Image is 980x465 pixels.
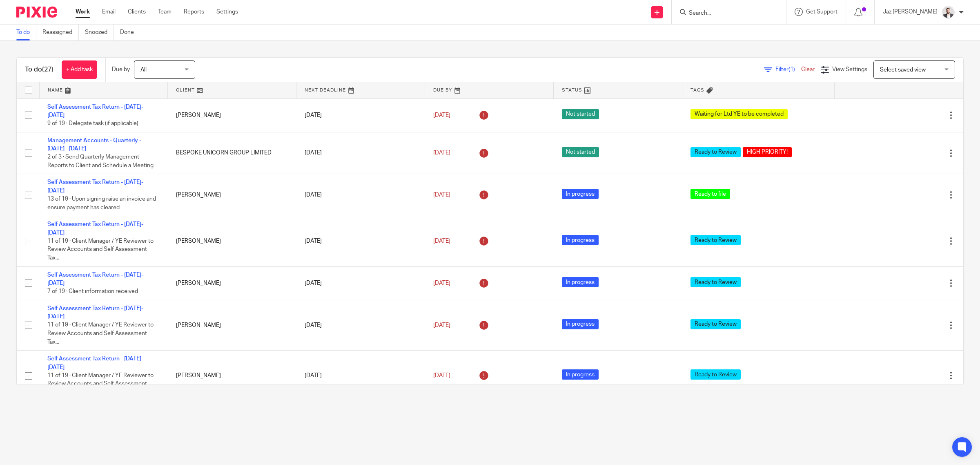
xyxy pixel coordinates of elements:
[120,25,140,40] a: Done
[16,7,57,18] img: Pixie
[433,322,450,328] span: [DATE]
[562,319,599,329] span: In progress
[216,8,238,16] a: Settings
[775,67,801,72] span: Filter
[158,8,171,16] a: Team
[296,266,425,300] td: [DATE]
[168,351,296,401] td: [PERSON_NAME]
[76,8,90,16] a: Work
[47,356,143,370] a: Self Assessment Tax Return - [DATE]-[DATE]
[832,67,867,72] span: View Settings
[47,272,143,286] a: Self Assessment Tax Return - [DATE]-[DATE]
[433,150,450,156] span: [DATE]
[47,238,154,261] span: 11 of 19 · Client Manager / YE Reviewer to Review Accounts and Self Assessment Tax...
[168,300,296,350] td: [PERSON_NAME]
[690,147,741,157] span: Ready to Review
[806,9,837,15] span: Get Support
[168,216,296,266] td: [PERSON_NAME]
[47,221,143,235] a: Self Assessment Tax Return - [DATE]-[DATE]
[562,109,599,119] span: Not started
[47,306,143,320] a: Self Assessment Tax Return - [DATE]-[DATE]
[690,235,741,245] span: Ready to Review
[690,189,730,199] span: Ready to file
[140,67,147,73] span: All
[85,25,114,40] a: Snoozed
[562,189,599,199] span: In progress
[16,25,36,40] a: To do
[688,10,762,17] input: Search
[690,369,741,380] span: Ready to Review
[788,67,795,72] span: (1)
[296,132,425,174] td: [DATE]
[433,238,450,244] span: [DATE]
[296,300,425,350] td: [DATE]
[47,138,141,152] a: Management Accounts - Quarterly - [DATE] - [DATE]
[42,66,53,73] span: (27)
[690,319,741,329] span: Ready to Review
[47,104,143,118] a: Self Assessment Tax Return - [DATE]-[DATE]
[296,216,425,266] td: [DATE]
[296,351,425,401] td: [DATE]
[25,65,53,74] h1: To do
[47,179,143,193] a: Self Assessment Tax Return - [DATE]-[DATE]
[47,154,154,169] span: 2 of 3 · Send Quarterly Management Reports to Client and Schedule a Meeting
[433,112,450,118] span: [DATE]
[62,60,97,79] a: + Add task
[42,25,79,40] a: Reassigned
[883,8,938,16] p: Jaz [PERSON_NAME]
[168,132,296,174] td: BESPOKE UNICORN GROUP LIMITED
[562,369,599,380] span: In progress
[433,280,450,286] span: [DATE]
[184,8,204,16] a: Reports
[433,373,450,378] span: [DATE]
[296,174,425,216] td: [DATE]
[801,67,815,72] a: Clear
[562,277,599,287] span: In progress
[690,277,741,287] span: Ready to Review
[743,147,792,157] span: HIGH PRIORITY!
[690,88,704,92] span: Tags
[690,109,788,119] span: Waiting for Ltd YE to be completed
[296,98,425,132] td: [DATE]
[942,6,955,19] img: 48292-0008-compressed%20square.jpg
[102,8,116,16] a: Email
[433,192,450,198] span: [DATE]
[168,266,296,300] td: [PERSON_NAME]
[47,289,138,295] span: 7 of 19 · Client information received
[47,196,156,210] span: 13 of 19 · Upon signing raise an invoice and ensure payment has cleared
[168,98,296,132] td: [PERSON_NAME]
[47,373,154,395] span: 11 of 19 · Client Manager / YE Reviewer to Review Accounts and Self Assessment Tax...
[880,67,926,73] span: Select saved view
[562,147,599,157] span: Not started
[47,121,138,126] span: 9 of 19 · Delegate task (if applicable)
[112,65,130,74] p: Due by
[168,174,296,216] td: [PERSON_NAME]
[562,235,599,245] span: In progress
[47,322,154,345] span: 11 of 19 · Client Manager / YE Reviewer to Review Accounts and Self Assessment Tax...
[128,8,146,16] a: Clients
